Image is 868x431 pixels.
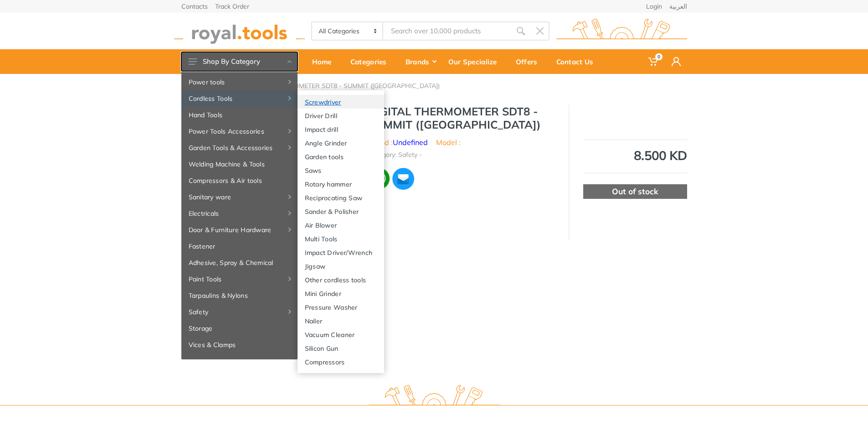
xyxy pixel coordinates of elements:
[298,341,384,355] a: Silicon Gun
[181,222,298,238] a: Door & Furniture Hardware
[298,327,384,341] a: Vacuum Cleaner
[509,49,550,74] a: Offers
[298,259,384,273] a: Jigsaw
[298,300,384,314] a: Pressure Washer
[583,184,687,199] div: Out of stock
[368,150,422,160] li: Category: Safety -
[181,81,687,90] nav: breadcrumb
[181,3,208,10] a: Contacts
[181,90,298,107] a: Cordless Tools
[181,140,298,156] a: Garden Tools & Accessories
[174,19,305,44] img: royal.tools Logo
[181,172,298,189] a: Compressors & Air tools
[306,52,344,71] div: Home
[298,191,384,204] a: Reciprocating Saw
[181,189,298,205] a: Sanitary ware
[181,337,298,353] a: Vices & Clamps
[669,3,687,10] a: العربية
[298,204,384,218] a: Sander & Polisher
[369,385,499,410] img: royal.tools Logo
[181,254,298,271] a: Adhesive, Spray & Chemical
[344,49,399,74] a: Categories
[298,136,384,150] a: Angle Grinder
[181,107,298,123] a: Hand Tools
[442,52,509,71] div: Our Specialize
[646,3,662,10] a: Login
[298,109,384,122] a: Driver Drill
[393,138,428,147] a: Undefined
[181,238,298,254] a: Fastener
[246,81,453,90] li: DIGITAL THERMOMETER SDT8 - SUMMIT ([GEOGRAPHIC_DATA])
[442,49,509,74] a: Our Specialize
[391,167,415,191] img: ma.webp
[181,205,298,222] a: Electricals
[181,52,298,71] button: Shop By Category
[298,150,384,163] a: Garden tools
[298,245,384,259] a: Impact Driver/Wrench
[660,109,687,132] img: Undefined
[298,355,384,369] a: Compressors
[298,218,384,232] a: Air Blower
[655,53,663,60] span: 0
[298,286,384,300] a: Mini Grinder
[550,52,606,71] div: Contact Us
[583,149,687,162] div: 8.500 KD
[181,74,298,90] a: Power tools
[298,163,384,177] a: Saws
[181,123,298,140] a: Power Tools Accessories
[399,52,442,71] div: Brands
[344,52,399,71] div: Categories
[436,137,461,148] li: Model :
[642,49,665,74] a: 0
[550,49,606,74] a: Contact Us
[298,177,384,191] a: Rotary hammer
[368,105,555,131] h1: DIGITAL THERMOMETER SDT8 - SUMMIT ([GEOGRAPHIC_DATA])
[181,271,298,287] a: Paint Tools
[298,95,384,109] a: Screwdriver
[306,49,344,74] a: Home
[312,22,384,40] select: Category
[181,320,298,337] a: Storage
[368,137,428,148] li: Brand :
[181,287,298,304] a: Tarpaulins & Nylons
[298,232,384,245] a: Multi Tools
[556,19,687,44] img: royal.tools Logo
[298,314,384,327] a: Nailer
[383,21,511,41] input: Site search
[181,304,298,320] a: Safety
[298,273,384,286] a: Other cordless tools
[509,52,550,71] div: Offers
[181,156,298,172] a: Welding Machine & Tools
[215,3,249,10] a: Track Order
[298,122,384,136] a: Impact drill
